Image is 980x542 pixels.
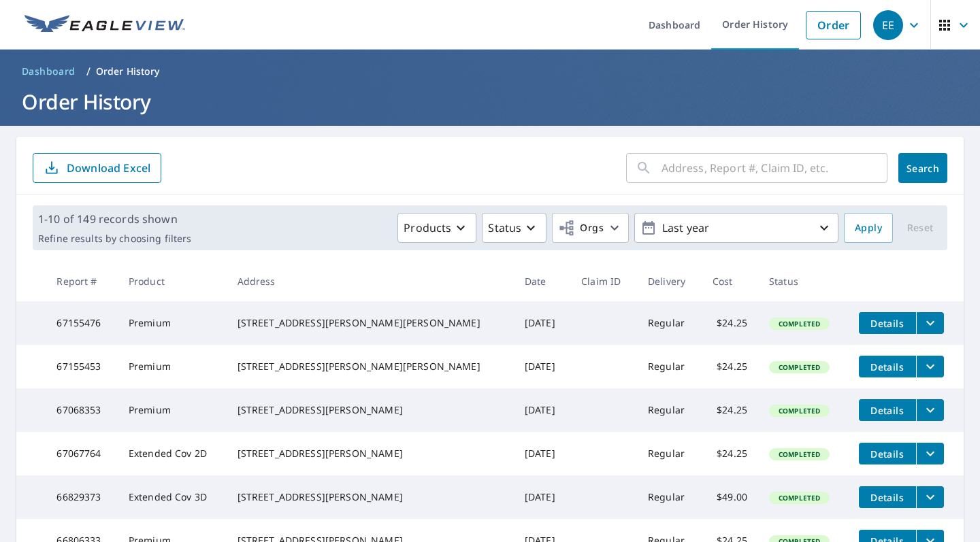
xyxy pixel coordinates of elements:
[16,61,964,82] nav: breadcrumb
[86,63,91,80] li: /
[397,213,476,243] button: Products
[867,360,908,373] span: Details
[661,149,887,187] input: Address, Report #, Claim ID, etc.
[702,388,758,432] td: $24.25
[770,406,828,416] span: Completed
[702,301,758,345] td: $24.25
[552,213,629,243] button: Orgs
[637,345,702,388] td: Regular
[514,388,570,432] td: [DATE]
[558,220,604,237] span: Orgs
[859,356,916,377] button: detailsBtn-67155453
[770,450,828,459] span: Completed
[46,261,117,301] th: Report #
[514,301,570,345] td: [DATE]
[46,475,117,519] td: 66829373
[514,475,570,519] td: [DATE]
[238,316,503,330] div: [STREET_ADDRESS][PERSON_NAME][PERSON_NAME]
[702,345,758,388] td: $24.25
[859,486,916,508] button: detailsBtn-66829373
[867,447,908,460] span: Details
[916,443,944,464] button: filesDropdownBtn-67067764
[22,65,76,78] span: Dashboard
[46,301,117,345] td: 67155476
[24,15,185,35] img: EV Logo
[404,220,451,236] p: Products
[637,432,702,475] td: Regular
[16,61,81,82] a: Dashboard
[916,312,944,334] button: filesDropdownBtn-67155476
[514,261,570,301] th: Date
[38,233,191,245] p: Refine results by choosing filters
[46,432,117,475] td: 67067764
[916,486,944,508] button: filesDropdownBtn-66829373
[702,475,758,519] td: $49.00
[916,399,944,421] button: filesDropdownBtn-67068353
[238,447,503,460] div: [STREET_ADDRESS][PERSON_NAME]
[637,301,702,345] td: Regular
[118,388,227,432] td: Premium
[514,345,570,388] td: [DATE]
[867,404,908,417] span: Details
[855,220,882,237] span: Apply
[118,301,227,345] td: Premium
[637,261,702,301] th: Delivery
[514,432,570,475] td: [DATE]
[16,88,964,116] h1: Order History
[637,388,702,432] td: Regular
[238,490,503,504] div: [STREET_ADDRESS][PERSON_NAME]
[844,213,893,243] button: Apply
[238,360,503,373] div: [STREET_ADDRESS][PERSON_NAME][PERSON_NAME]
[859,399,916,421] button: detailsBtn-67068353
[770,493,828,503] span: Completed
[118,432,227,475] td: Extended Cov 2D
[227,261,514,301] th: Address
[96,65,160,78] p: Order History
[46,388,117,432] td: 67068353
[67,160,150,175] p: Download Excel
[33,153,161,183] button: Download Excel
[634,213,838,243] button: Last year
[488,220,521,236] p: Status
[770,362,828,372] span: Completed
[859,443,916,464] button: detailsBtn-67067764
[238,403,503,417] div: [STREET_ADDRESS][PERSON_NAME]
[702,261,758,301] th: Cost
[916,356,944,377] button: filesDropdownBtn-67155453
[873,10,903,40] div: EE
[898,153,947,183] button: Search
[657,216,816,240] p: Last year
[118,345,227,388] td: Premium
[859,312,916,334] button: detailsBtn-67155476
[909,162,936,175] span: Search
[46,345,117,388] td: 67155453
[770,319,828,328] span: Completed
[637,475,702,519] td: Regular
[867,317,908,330] span: Details
[118,261,227,301] th: Product
[867,491,908,504] span: Details
[570,261,637,301] th: Claim ID
[702,432,758,475] td: $24.25
[758,261,848,301] th: Status
[118,475,227,519] td: Extended Cov 3D
[806,11,861,39] a: Order
[38,211,191,227] p: 1-10 of 149 records shown
[482,213,546,243] button: Status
